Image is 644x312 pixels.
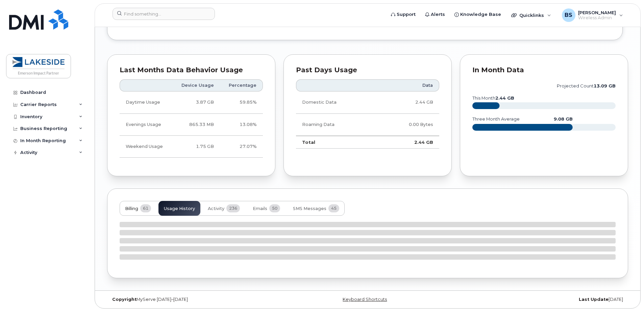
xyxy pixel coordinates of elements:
td: 865.33 MB [172,114,220,136]
span: Wireless Admin [578,15,616,21]
td: Daytime Usage [120,92,172,113]
div: [DATE] [454,297,628,302]
span: BS [565,11,572,19]
th: Data [376,79,439,92]
span: Emails [253,206,267,211]
td: Roaming Data [296,114,376,136]
span: SMS Messages [293,206,326,211]
td: 3.87 GB [172,92,220,113]
tr: Weekdays from 6:00pm to 8:00am [120,114,263,136]
text: 9.08 GB [554,116,573,122]
span: 61 [140,204,151,212]
text: this month [472,96,514,101]
th: Percentage [220,79,263,92]
text: three month average [472,116,520,122]
th: Device Usage [172,79,220,92]
td: 1.75 GB [172,136,220,158]
tr: Friday from 6:00pm to Monday 8:00am [120,136,263,158]
a: Alerts [420,8,450,21]
span: 45 [328,204,339,212]
td: Domestic Data [296,92,376,113]
td: 0.00 Bytes [376,114,439,136]
span: Quicklinks [519,12,544,18]
td: 2.44 GB [376,92,439,113]
div: MyServe [DATE]–[DATE] [107,297,281,302]
text: projected count [557,83,616,88]
span: [PERSON_NAME] [578,10,616,15]
div: Last Months Data Behavior Usage [120,67,263,74]
div: Basnet, Saiyam [557,8,628,22]
span: Alerts [431,11,445,18]
td: 27.07% [220,136,263,158]
span: Support [397,11,416,18]
span: Billing [125,206,138,211]
input: Find something... [113,8,215,20]
td: Weekend Usage [120,136,172,158]
span: 50 [269,204,280,212]
a: Keyboard Shortcuts [343,297,387,302]
div: Quicklinks [506,8,556,22]
tspan: 2.44 GB [495,96,514,101]
div: Past Days Usage [296,67,439,74]
a: Knowledge Base [450,8,506,21]
strong: Last Update [579,297,609,302]
strong: Copyright [112,297,137,302]
a: Support [386,8,420,21]
td: 59.85% [220,92,263,113]
td: 2.44 GB [376,136,439,149]
td: Evenings Usage [120,114,172,136]
div: In Month Data [472,67,616,74]
span: Activity [208,206,224,211]
td: Total [296,136,376,149]
span: Knowledge Base [460,11,501,18]
span: 236 [226,204,240,212]
tspan: 13.09 GB [594,83,616,88]
td: 13.08% [220,114,263,136]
